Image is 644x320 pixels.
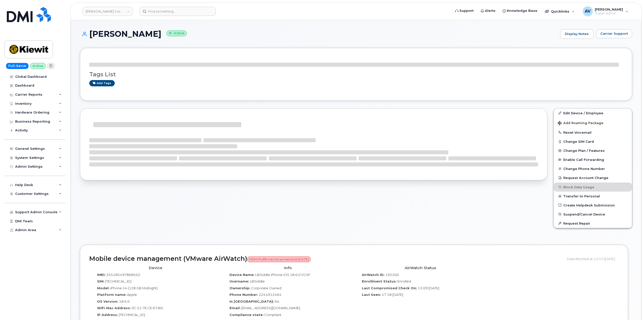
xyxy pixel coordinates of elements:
[560,29,594,39] a: Display Notes
[225,266,350,270] h4: Info
[229,279,249,284] label: Username:
[89,71,623,78] h3: Tags List
[97,292,126,297] label: Platform name:
[97,279,104,284] label: SIM:
[554,164,632,173] button: Change Phone Number
[554,219,632,228] button: Request Repair
[264,313,281,317] span: Compliant
[93,266,218,270] h4: Device
[97,306,131,310] label: WiFi Mac Address:
[596,29,632,38] button: Carrier Support
[229,312,264,317] label: Compliance state:
[119,299,130,303] span: 18.6.0
[119,313,145,317] span: [TECHNICAL_ID]
[132,306,163,310] span: 0C:51:7E:CE:67:B0
[554,155,632,164] button: Enable Call Forwarding
[229,286,250,291] label: Ownership:
[251,286,281,290] span: Corporate Owned
[229,299,274,304] label: In [GEOGRAPHIC_DATA]:
[418,286,439,290] span: 13:09 [DATE]
[259,293,281,297] span: 2244912464
[97,272,105,277] label: IMEI:
[600,31,628,36] span: Carrier Support
[255,273,310,277] span: LBSiddle iPhone iOS 18.6.0 VCXF
[362,279,397,284] label: Enrollment Status:
[563,212,605,216] span: Suspend/Cancel Device
[80,29,558,38] h1: [PERSON_NAME]
[358,266,483,270] h4: AirWatch Status
[558,121,603,126] span: Add Roaming Package
[241,306,300,310] span: [EMAIL_ADDRESS][DOMAIN_NAME]
[362,292,381,297] label: Last Seen:
[554,201,632,210] a: Create Helpdesk Submission
[166,30,187,36] small: Active
[563,149,605,153] span: Change Plan / Features
[250,279,265,283] span: LBSiddle
[97,312,118,317] label: IP Address:
[567,254,619,264] div: Data fetched at 14:57 [DATE]
[554,137,632,146] button: Change SIM Card
[105,279,131,283] span: [TECHNICAL_ID]
[554,128,632,137] button: Reset Voicemail
[229,306,241,310] label: Email:
[97,299,118,304] label: OS Version:
[385,273,399,277] span: 192260
[554,192,632,201] button: Transfer to Personal
[563,158,604,162] span: Enable Call Forwarding
[97,286,109,291] label: Model:
[229,292,258,297] label: Phone Number:
[382,293,403,297] span: 17:18 [DATE]
[554,173,632,182] button: Request Account Change
[554,210,632,219] button: Suspend/Cancel Device
[554,183,632,192] button: Block Data Usage
[275,299,279,303] span: No
[110,286,158,290] span: iPhone 14 (128 GB Midnight)
[247,257,311,262] span: MDM Profile has not synced since [DATE]
[106,273,140,277] span: 355185497868562
[229,272,254,277] label: Device Name:
[127,293,137,297] span: Apple
[554,146,632,155] button: Change Plan / Features
[397,279,411,283] span: Enrolled
[89,80,115,86] a: Add tags
[89,255,563,262] h2: Mobile device management (VMware AirWatch)
[362,286,417,291] label: Last Compromised Check On:
[362,272,385,277] label: AirWatch ID:
[554,109,632,118] a: Edit Device / Employee
[554,118,632,128] button: Add Roaming Package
